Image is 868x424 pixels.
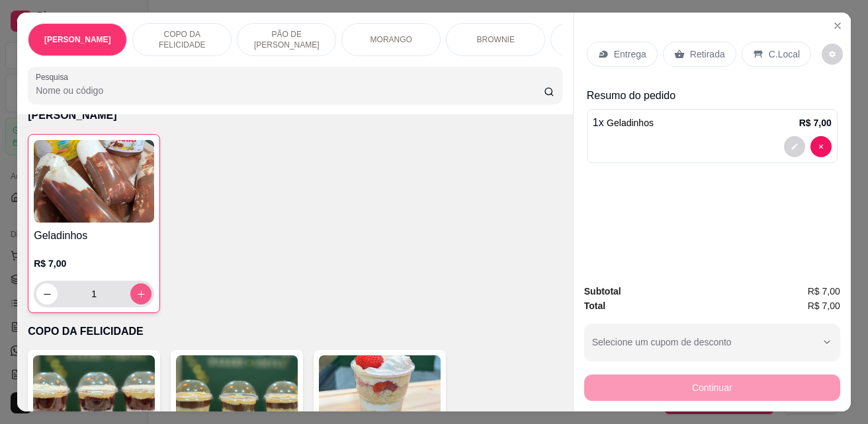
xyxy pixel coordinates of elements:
button: decrease-product-quantity [784,136,805,157]
p: Resumo do pedido [587,88,838,104]
button: Close [827,15,848,36]
p: [PERSON_NAME] [44,34,111,45]
label: Pesquisa [36,71,73,83]
button: decrease-product-quantity [810,136,832,157]
p: MORANGO [370,34,412,45]
p: [PERSON_NAME] [28,108,562,124]
p: Retirada [690,48,725,61]
p: 1 x [593,115,654,131]
button: increase-product-quantity [130,283,152,304]
span: Geladinhos [607,118,654,128]
p: BROWNIE [477,34,515,45]
p: COPO DA FELICIDADE [28,324,562,339]
button: decrease-product-quantity [822,44,843,65]
strong: Total [584,300,605,311]
span: R$ 7,00 [808,299,840,313]
p: PÃO DE [PERSON_NAME] [248,29,325,50]
p: R$ 7,00 [799,116,832,129]
h4: Geladinhos [34,228,154,244]
p: C.Local [769,48,800,61]
button: Selecione um cupom de desconto [584,324,840,361]
strong: Subtotal [584,286,621,297]
img: product-image [34,140,154,223]
span: R$ 7,00 [808,284,840,299]
button: decrease-product-quantity [36,283,58,304]
input: Pesquisa [36,84,544,97]
p: Entrega [614,48,646,61]
p: COPO DA FELICIDADE [144,29,220,50]
p: R$ 7,00 [34,257,154,270]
